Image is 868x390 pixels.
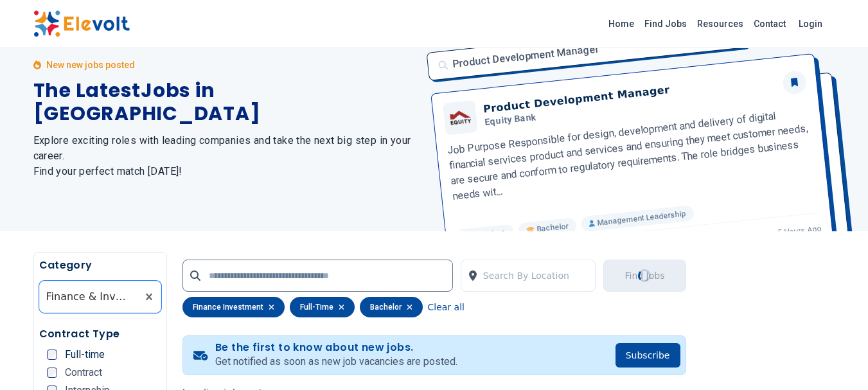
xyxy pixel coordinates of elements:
[215,354,457,369] p: Get notified as soon as new job vacancies are posted.
[65,368,102,378] span: Contract
[33,133,419,179] h2: Explore exciting roles with leading companies and take the next big step in your career. Find you...
[603,13,639,34] a: Home
[39,326,161,342] h5: Contract Type
[692,13,748,34] a: Resources
[791,11,830,37] a: Login
[616,343,680,368] button: Subscribe
[182,297,285,317] div: finance investment
[360,297,423,317] div: bachelor
[603,260,686,292] button: Find JobsLoading...
[215,341,457,354] h4: Be the first to know about new jobs.
[47,350,57,360] input: Full-time
[33,10,130,37] img: Elevolt
[804,328,868,390] iframe: Chat Widget
[65,350,105,360] span: Full-time
[47,368,57,378] input: Contract
[428,297,465,317] button: Clear all
[33,79,419,125] h1: The Latest Jobs in [GEOGRAPHIC_DATA]
[638,269,652,283] div: Loading...
[39,258,161,273] h5: Category
[639,13,692,34] a: Find Jobs
[46,58,135,71] p: New new jobs posted
[290,297,355,317] div: full-time
[748,13,791,34] a: Contact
